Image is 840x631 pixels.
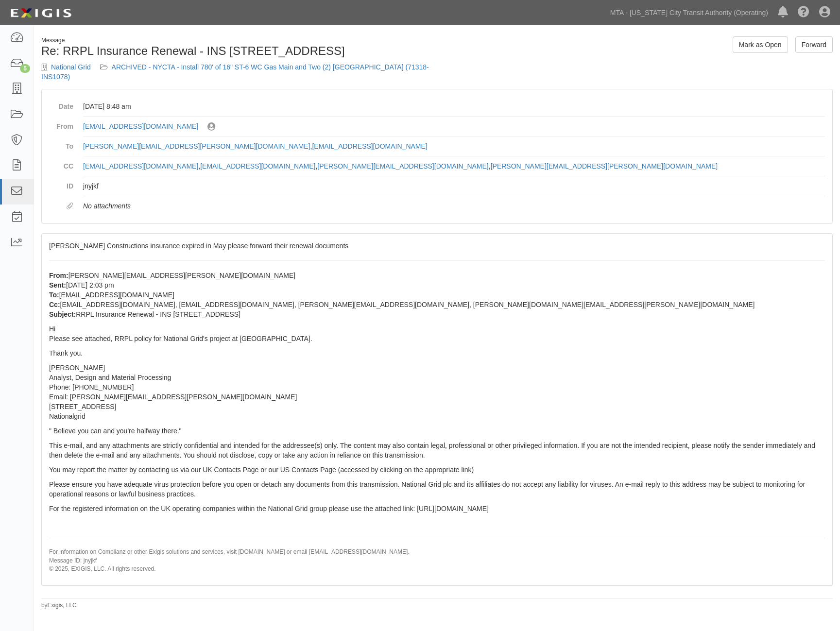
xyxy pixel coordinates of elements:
h1: Re: RRPL Insurance Renewal - INS [STREET_ADDRESS] [41,45,430,57]
p: " Believe you can and you're halfway there." [49,426,825,436]
a: MTA - [US_STATE] City Transit Authority (Operating) [605,3,773,22]
dd: [DATE] 8:48 am [83,97,825,117]
strong: To: [49,291,59,299]
a: Forward [795,36,833,53]
strong: From: [49,272,69,279]
a: [PERSON_NAME][EMAIL_ADDRESS][PERSON_NAME][DOMAIN_NAME] [83,142,310,150]
p: [PERSON_NAME] Analyst, Design and Material Processing Phone: [PHONE_NUMBER] Email: [PERSON_NAME][... [49,363,825,421]
p: Please ensure you have adequate virus protection before you open or detach any documents from thi... [49,479,825,499]
a: [PERSON_NAME][EMAIL_ADDRESS][PERSON_NAME][DOMAIN_NAME] [491,162,718,170]
a: ARCHIVED - NYCTA - Install 780' of 16" ST-6 WC Gas Main and Two (2) [GEOGRAPHIC_DATA] (71318-INS1... [41,63,429,81]
span: [PERSON_NAME] Constructions insurance expired in May please forward their renewal documents [49,242,825,573]
p: [PERSON_NAME][EMAIL_ADDRESS][PERSON_NAME][DOMAIN_NAME] [DATE] 2:03 pm [EMAIL_ADDRESS][DOMAIN_NAME... [49,271,825,319]
dt: ID [49,176,73,191]
dt: From [49,117,73,131]
p: For information on Complianz or other Exigis solutions and services, visit [DOMAIN_NAME] or email... [49,548,825,573]
a: [EMAIL_ADDRESS][DOMAIN_NAME] [83,122,198,130]
strong: Sent: [49,281,66,289]
a: Mark as Open [733,36,788,53]
p: You may report the matter by contacting us via our UK Contacts Page or our US Contacts Page (acce... [49,465,825,475]
p: Hi Please see attached, RRPL policy for National Grid's project at [GEOGRAPHIC_DATA]. [49,324,825,343]
dt: To [49,136,73,151]
small: by [41,601,77,610]
div: Message [41,36,430,45]
em: No attachments [83,202,131,210]
dd: , , , [83,156,825,176]
a: [EMAIL_ADDRESS][DOMAIN_NAME] [200,162,315,170]
a: [PERSON_NAME][EMAIL_ADDRESS][DOMAIN_NAME] [317,162,488,170]
dd: , [83,136,825,156]
i: Attachments [67,203,73,210]
a: [EMAIL_ADDRESS][DOMAIN_NAME] [312,142,427,150]
i: Help Center - Complianz [798,7,809,18]
a: [EMAIL_ADDRESS][DOMAIN_NAME] [83,162,198,170]
div: 5 [20,64,30,73]
strong: Cc: [49,301,60,308]
p: This e-mail, and any attachments are strictly confidential and intended for the addressee(s) only... [49,441,825,460]
i: Sent by Omayra Valentin [207,123,215,131]
dt: CC [49,156,73,171]
dt: Date [49,97,73,111]
img: Logo [7,4,74,22]
a: National Grid [51,63,91,71]
strong: Subject: [49,310,76,318]
dd: jnyjkf [83,176,825,196]
p: Thank you. [49,348,825,358]
a: Exigis, LLC [48,602,77,609]
p: For the registered information on the UK operating companies within the National Grid group pleas... [49,504,825,513]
